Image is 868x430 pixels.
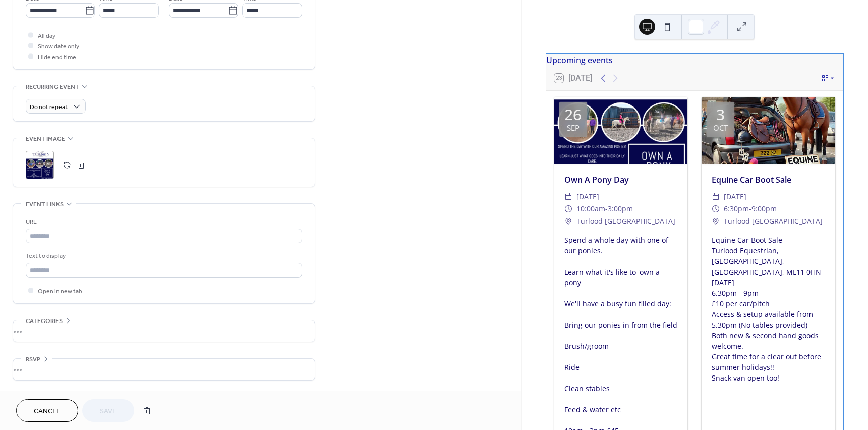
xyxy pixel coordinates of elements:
[26,134,65,144] span: Event image
[576,203,605,215] span: 10:00am
[564,203,572,215] div: ​
[38,52,76,63] span: Hide end time
[608,203,633,215] span: 3:00pm
[751,203,777,215] span: 9:00pm
[26,199,64,210] span: Event links
[13,320,315,342] div: •••
[713,124,728,132] div: Oct
[712,191,720,203] div: ​
[13,359,315,380] div: •••
[26,217,300,227] div: URL
[34,406,61,417] span: Cancel
[38,31,55,41] span: All day
[26,151,54,179] div: ;
[576,191,599,203] span: [DATE]
[564,191,572,203] div: ​
[716,107,725,122] div: 3
[38,286,82,297] span: Open in new tab
[554,174,688,186] div: Own A Pony Day
[712,203,720,215] div: ​
[724,215,823,227] a: Turlood [GEOGRAPHIC_DATA]
[16,399,78,422] button: Cancel
[605,203,608,215] span: -
[26,354,40,365] span: RSVP
[749,203,751,215] span: -
[564,107,582,122] div: 26
[30,101,68,113] span: Do not repeat
[26,82,79,92] span: Recurring event
[26,251,300,261] div: Text to display
[712,215,720,227] div: ​
[702,235,835,383] div: Equine Car Boot Sale Turlood Equestrian, [GEOGRAPHIC_DATA], [GEOGRAPHIC_DATA], ML11 0HN [DATE] 6....
[702,174,835,186] div: Equine Car Boot Sale
[724,191,746,203] span: [DATE]
[567,124,580,132] div: Sep
[38,41,79,52] span: Show date only
[724,203,749,215] span: 6:30pm
[576,215,675,227] a: Turlood [GEOGRAPHIC_DATA]
[546,54,843,66] div: Upcoming events
[564,215,572,227] div: ​
[26,316,63,327] span: Categories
